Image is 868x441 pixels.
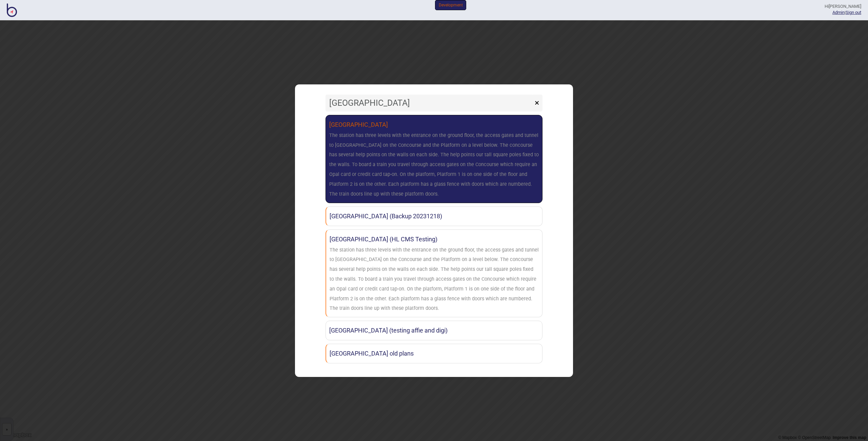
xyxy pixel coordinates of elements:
[825,3,861,9] div: Hi [PERSON_NAME]
[531,95,542,112] button: ×
[325,115,542,203] a: [GEOGRAPHIC_DATA]The station has three levels with the entrance on the ground floor, the access g...
[832,10,846,15] span: |
[325,344,542,363] a: [GEOGRAPHIC_DATA] old plans
[329,131,539,199] div: The station has three levels with the entrance on the ground floor, the access gates and tunnel t...
[325,95,533,112] input: Search locations by tag + name
[832,10,845,15] a: Admin
[325,229,542,318] a: [GEOGRAPHIC_DATA] (HL CMS Testing)The station has three levels with the entrance on the ground fl...
[7,3,17,17] img: BindiMaps CMS
[325,321,542,340] a: [GEOGRAPHIC_DATA] (testing affie and digi)
[325,206,542,226] a: [GEOGRAPHIC_DATA] (Backup 20231218)
[846,10,861,15] button: Sign out
[330,245,539,314] div: The station has three levels with the entrance on the ground floor, the access gates and tunnel t...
